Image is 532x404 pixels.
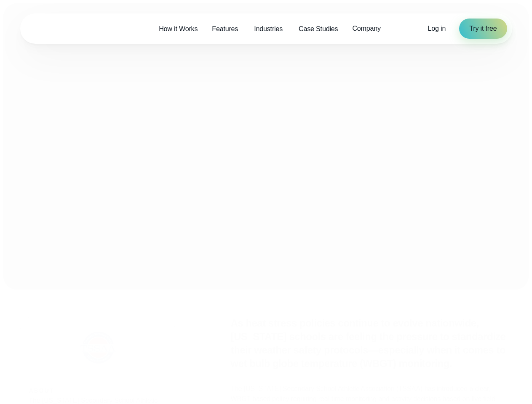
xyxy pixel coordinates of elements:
[254,24,283,34] span: Industries
[291,20,345,37] a: Case Studies
[469,24,497,34] span: Try it free
[428,25,446,32] span: Log in
[459,19,507,39] a: Try it free
[159,24,198,34] span: How it Works
[428,24,446,34] a: Log in
[299,24,338,34] span: Case Studies
[152,20,205,37] a: How it Works
[212,24,238,34] span: Features
[352,24,380,34] span: Company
